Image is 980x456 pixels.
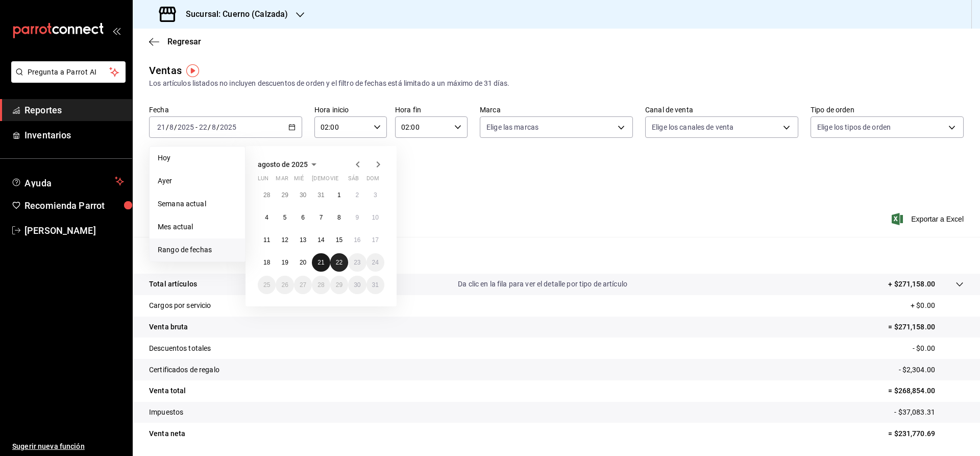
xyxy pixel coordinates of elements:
span: Pregunta a Parrot AI [28,67,110,78]
label: Marca [480,106,633,113]
abbr: 13 de agosto de 2025 [300,236,306,244]
span: agosto de 2025 [258,160,308,169]
p: - $2,304.00 [899,365,964,375]
abbr: 9 de agosto de 2025 [355,214,359,221]
p: Descuentos totales [149,343,211,354]
h3: Sucursal: Cuerno (Calzada) [178,8,288,20]
button: 6 de agosto de 2025 [294,208,312,227]
button: 30 de agosto de 2025 [348,276,366,294]
abbr: domingo [366,175,379,186]
abbr: 30 de agosto de 2025 [354,281,360,289]
button: 2 de agosto de 2025 [348,186,366,204]
abbr: 24 de agosto de 2025 [372,259,379,266]
span: Rango de fechas [158,245,237,255]
button: 28 de agosto de 2025 [312,276,330,294]
abbr: 31 de julio de 2025 [317,191,324,199]
label: Hora inicio [314,106,387,113]
span: Elige los tipos de orden [817,122,891,132]
span: Elige las marcas [486,122,538,132]
abbr: 19 de agosto de 2025 [281,259,288,266]
p: Venta total [149,386,186,396]
button: agosto de 2025 [258,158,320,171]
abbr: 25 de agosto de 2025 [263,281,270,289]
button: 28 de julio de 2025 [258,186,276,204]
button: 29 de agosto de 2025 [330,276,348,294]
p: - $37,083.31 [894,407,964,418]
p: Impuestos [149,407,183,418]
abbr: lunes [258,175,268,186]
button: 9 de agosto de 2025 [348,208,366,227]
button: 8 de agosto de 2025 [330,208,348,227]
a: Pregunta a Parrot AI [7,74,126,85]
button: 29 de julio de 2025 [276,186,293,204]
abbr: 28 de agosto de 2025 [317,281,324,289]
abbr: 17 de agosto de 2025 [372,236,379,244]
span: / [174,123,177,131]
span: Ayuda [24,175,111,187]
p: = $268,854.00 [888,386,964,396]
abbr: 16 de agosto de 2025 [354,236,360,244]
button: 4 de agosto de 2025 [258,208,276,227]
button: 7 de agosto de 2025 [312,208,330,227]
span: / [208,123,211,131]
button: 12 de agosto de 2025 [276,231,293,249]
span: / [216,123,219,131]
button: Exportar a Excel [894,213,964,225]
input: ---- [219,123,237,131]
button: 27 de agosto de 2025 [294,276,312,294]
abbr: 29 de julio de 2025 [281,191,288,199]
span: Semana actual [158,199,237,209]
p: = $231,770.69 [888,428,964,439]
abbr: 2 de agosto de 2025 [355,191,359,199]
span: / [166,123,169,131]
abbr: jueves [312,175,372,186]
p: Venta neta [149,428,185,439]
button: 16 de agosto de 2025 [348,231,366,249]
input: -- [211,123,216,131]
p: Resumen [149,249,964,261]
span: Sugerir nueva función [12,441,124,452]
button: 17 de agosto de 2025 [366,231,384,249]
label: Tipo de orden [811,106,964,113]
button: 25 de agosto de 2025 [258,276,276,294]
abbr: 11 de agosto de 2025 [263,236,270,244]
div: Ventas [149,63,182,78]
abbr: 20 de agosto de 2025 [300,259,306,266]
span: Hoy [158,153,237,163]
button: 14 de agosto de 2025 [312,231,330,249]
p: = $271,158.00 [888,322,964,332]
abbr: miércoles [294,175,304,186]
label: Canal de venta [645,106,798,113]
input: -- [169,123,174,131]
input: -- [157,123,166,131]
button: 18 de agosto de 2025 [258,253,276,272]
abbr: 31 de agosto de 2025 [372,281,379,289]
button: 10 de agosto de 2025 [366,208,384,227]
abbr: 10 de agosto de 2025 [372,214,379,221]
span: Regresar [167,37,201,46]
abbr: 12 de agosto de 2025 [281,236,288,244]
span: Recomienda Parrot [24,199,124,212]
button: Pregunta a Parrot AI [11,61,126,83]
abbr: 28 de julio de 2025 [263,191,270,199]
button: 19 de agosto de 2025 [276,253,293,272]
button: 30 de julio de 2025 [294,186,312,204]
button: open_drawer_menu [112,27,120,35]
p: Certificados de regalo [149,365,219,375]
abbr: 27 de agosto de 2025 [300,281,306,289]
button: 5 de agosto de 2025 [276,208,293,227]
abbr: 8 de agosto de 2025 [337,214,341,221]
button: 22 de agosto de 2025 [330,253,348,272]
abbr: 21 de agosto de 2025 [317,259,324,266]
input: -- [199,123,208,131]
button: 11 de agosto de 2025 [258,231,276,249]
abbr: 18 de agosto de 2025 [263,259,270,266]
span: [PERSON_NAME] [24,224,124,237]
button: Regresar [149,37,201,46]
abbr: 23 de agosto de 2025 [354,259,360,266]
button: 24 de agosto de 2025 [366,253,384,272]
button: Tooltip marker [186,64,199,77]
abbr: 29 de agosto de 2025 [336,281,342,289]
p: + $0.00 [911,300,964,311]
